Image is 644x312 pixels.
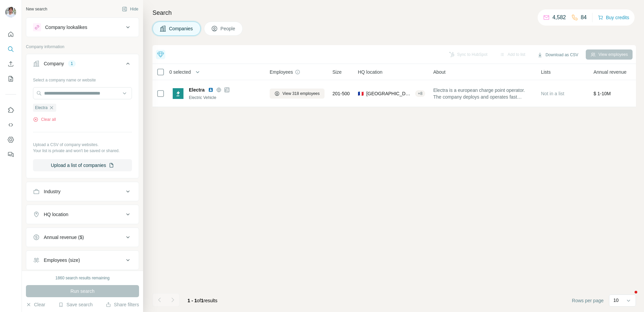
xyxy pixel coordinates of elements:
[221,25,236,32] span: People
[541,91,564,96] span: Not in a list
[433,69,446,75] span: About
[5,148,16,161] button: Feedback
[33,148,132,154] p: Your list is private and won't be saved or shared.
[26,206,139,222] button: HQ location
[433,87,533,100] span: Electra is a european charge point operator. The company deploys and operates fast charging point...
[152,8,636,18] h4: Search
[35,105,47,111] span: Electra
[26,56,139,74] button: Company1
[26,301,45,308] button: Clear
[26,19,139,35] button: Company lookalikes
[613,297,619,304] p: 10
[201,298,204,303] span: 1
[533,50,583,60] button: Download as CSV
[188,298,197,303] span: 1 - 1
[5,134,16,146] button: Dashboard
[44,211,68,218] div: HQ location
[358,90,364,97] span: 🇫🇷
[44,60,64,67] div: Company
[333,90,350,97] span: 201-500
[44,257,80,264] div: Employees (size)
[5,119,16,131] button: Use Surfe API
[270,69,293,75] span: Employees
[333,69,342,75] span: Size
[5,43,16,55] button: Search
[58,301,93,308] button: Save search
[270,89,325,99] button: View 318 employees
[117,4,143,14] button: Hide
[5,28,16,40] button: Quick start
[197,298,201,303] span: of
[26,229,139,245] button: Annual revenue ($)
[572,297,604,304] span: Rows per page
[208,87,213,93] img: LinkedIn logo
[541,69,551,75] span: Lists
[106,301,139,308] button: Share filters
[26,252,139,268] button: Employees (size)
[282,91,320,97] span: View 318 employees
[33,159,132,171] button: Upload a list of companies
[44,234,84,241] div: Annual revenue ($)
[189,86,205,93] span: Electra
[33,116,56,123] button: Clear all
[5,7,16,18] img: Avatar
[552,13,566,22] p: 4,582
[5,58,16,70] button: Enrich CSV
[68,61,76,67] div: 1
[189,95,262,101] div: Electric Vehicle
[594,69,626,75] span: Annual revenue
[26,183,139,200] button: Industry
[358,69,382,75] span: HQ location
[26,6,47,12] div: New search
[594,91,611,96] span: $ 1-10M
[33,142,132,148] p: Upload a CSV of company websites.
[598,13,629,22] button: Buy credits
[415,91,425,97] div: + 8
[366,90,412,97] span: [GEOGRAPHIC_DATA], [GEOGRAPHIC_DATA], [GEOGRAPHIC_DATA]
[188,298,217,303] span: results
[5,73,16,85] button: My lists
[33,74,132,83] div: Select a company name or website
[56,275,110,281] div: 1860 search results remaining
[169,69,191,75] span: 0 selected
[45,24,87,31] div: Company lookalikes
[44,188,61,195] div: Industry
[173,88,183,99] img: Logo of Electra
[5,104,16,116] button: Use Surfe on LinkedIn
[169,25,194,32] span: Companies
[26,44,139,50] p: Company information
[581,13,587,22] p: 84
[621,289,637,305] iframe: Intercom live chat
